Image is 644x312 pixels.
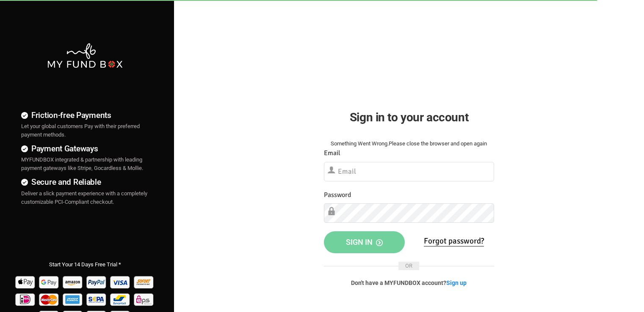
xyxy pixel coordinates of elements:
[324,140,494,148] div: Something Went Wrong.Please close the browser and open again
[133,290,155,308] img: EPS Pay
[62,273,84,290] img: Amazon
[133,273,155,290] img: Sofort Pay
[14,290,37,308] img: Ideal Pay
[21,176,149,188] h4: Secure and Reliable
[109,290,132,308] img: Bancontact Pay
[86,273,108,290] img: Paypal
[324,148,340,159] label: Email
[346,238,383,246] span: Sign in
[38,273,61,290] img: Google Pay
[21,190,147,205] span: Deliver a slick payment experience with a completely customizable PCI-Compliant checkout.
[21,156,143,171] span: MYFUNDBOX integrated & partnership with leading payment gateways like Stripe, Gocardless & Mollie.
[21,142,149,155] h4: Payment Gateways
[324,231,405,253] button: Sign in
[324,279,494,287] p: Don't have a MYFUNDBOX account?
[109,273,132,290] img: Visa
[398,262,419,270] span: OR
[86,290,108,308] img: sepa Pay
[446,279,467,286] a: Sign up
[324,108,494,126] h2: Sign in to your account
[21,123,140,138] span: Let your global customers Pay with their preferred payment methods.
[324,190,351,200] label: Password
[47,42,123,69] img: mfbwhite.png
[38,290,61,308] img: Mastercard Pay
[324,162,494,181] input: Email
[62,290,84,308] img: american_express Pay
[14,273,37,290] img: Apple Pay
[424,236,484,246] a: Forgot password?
[21,109,149,121] h4: Friction-free Payments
